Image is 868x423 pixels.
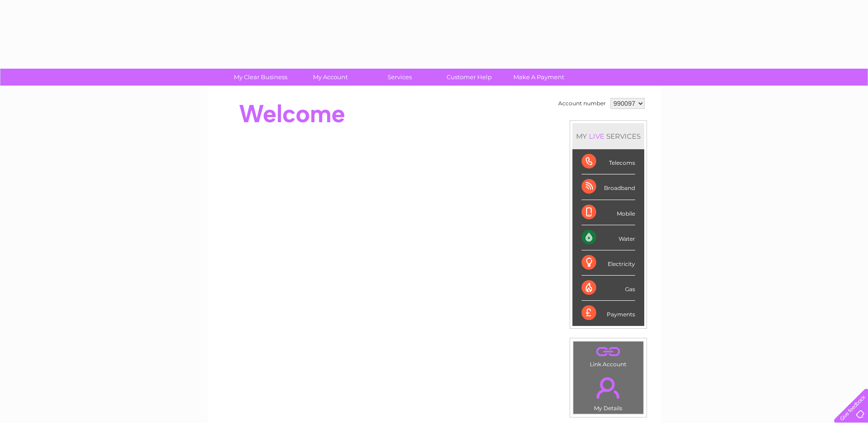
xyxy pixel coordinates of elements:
[582,200,635,225] div: Mobile
[431,69,507,86] a: Customer Help
[556,96,608,111] td: Account number
[582,250,635,276] div: Electricity
[223,69,298,86] a: My Clear Business
[582,149,635,174] div: Telecoms
[572,123,644,149] div: MY SERVICES
[587,132,606,141] div: LIVE
[501,69,577,86] a: Make A Payment
[573,369,644,414] td: My Details
[576,372,641,404] a: .
[292,69,368,86] a: My Account
[582,276,635,301] div: Gas
[576,344,641,360] a: .
[582,301,635,325] div: Payments
[573,341,644,370] td: Link Account
[582,174,635,200] div: Broadband
[582,225,635,250] div: Water
[362,69,437,86] a: Services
